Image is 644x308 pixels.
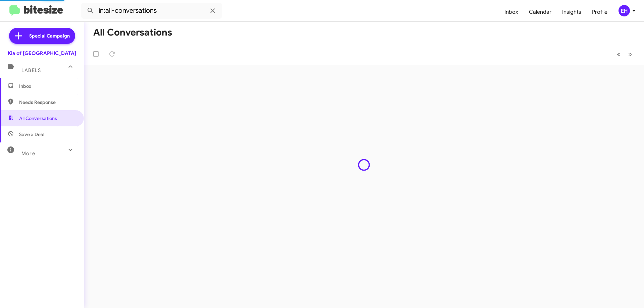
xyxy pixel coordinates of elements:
[587,2,613,22] a: Profile
[19,83,76,89] span: Inbox
[628,50,632,58] span: »
[19,115,57,122] span: All Conversations
[29,33,70,39] span: Special Campaign
[617,50,621,58] span: «
[613,47,625,61] button: Previous
[619,5,630,16] div: EH
[524,2,557,22] a: Calendar
[21,67,41,73] span: Labels
[613,47,636,61] nav: Page navigation example
[93,27,172,38] h1: All Conversations
[21,150,35,157] span: More
[624,47,636,61] button: Next
[613,5,637,16] button: EH
[9,28,75,44] a: Special Campaign
[19,99,76,106] span: Needs Response
[499,2,524,22] a: Inbox
[19,131,44,138] span: Save a Deal
[8,50,76,57] div: Kia of [GEOGRAPHIC_DATA]
[81,3,222,19] input: Search
[557,2,587,22] a: Insights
